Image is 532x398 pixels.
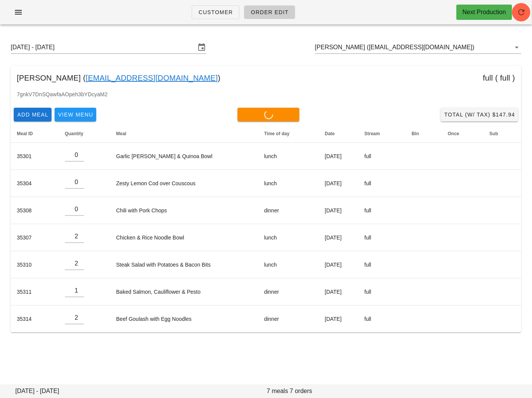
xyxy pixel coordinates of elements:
[11,224,59,251] td: 35307
[11,306,59,332] td: 35314
[448,131,459,136] span: Once
[319,224,359,251] td: [DATE]
[59,125,110,143] th: Quantity: Not sorted. Activate to sort ascending.
[11,197,59,224] td: 35308
[198,9,233,15] span: Customer
[358,197,406,224] td: full
[483,125,521,143] th: Sub: Not sorted. Activate to sort ascending.
[406,125,442,143] th: Bin: Not sorted. Activate to sort ascending.
[364,131,380,136] span: Stream
[358,306,406,332] td: full
[251,9,289,15] span: Order Edit
[110,143,258,170] td: Garlic [PERSON_NAME] & Quinoa Bowl
[110,251,258,278] td: Steak Salad with Potatoes & Bacon Bits
[65,131,84,136] span: Quantity
[11,125,59,143] th: Meal ID: Not sorted. Activate to sort ascending.
[358,170,406,197] td: full
[319,251,359,278] td: [DATE]
[412,131,419,136] span: Bin
[490,131,498,136] span: Sub
[192,5,239,19] a: Customer
[258,306,319,332] td: dinner
[11,143,59,170] td: 35301
[86,72,218,84] a: [EMAIL_ADDRESS][DOMAIN_NAME]
[244,5,295,19] a: Order Edit
[17,112,49,118] span: Add Meal
[258,224,319,251] td: lunch
[358,224,406,251] td: full
[319,125,359,143] th: Date: Not sorted. Activate to sort ascending.
[358,125,406,143] th: Stream: Not sorted. Activate to sort ascending.
[11,278,59,306] td: 35311
[11,90,521,105] div: 7gnkV7DnSQawfaAOpeh3bYDcyaM2
[14,108,52,121] button: Add Meal
[319,306,359,332] td: [DATE]
[319,170,359,197] td: [DATE]
[110,306,258,332] td: Beef Goulash with Egg Noodles
[55,108,96,121] button: View Menu
[258,197,319,224] td: dinner
[11,66,521,90] div: [PERSON_NAME] ( ) full ( full )
[17,131,33,136] span: Meal ID
[258,125,319,143] th: Time of day: Not sorted. Activate to sort ascending.
[319,278,359,306] td: [DATE]
[358,278,406,306] td: full
[319,143,359,170] td: [DATE]
[264,131,289,136] span: Time of day
[444,112,515,118] span: Total (w/ Tax) $147.94
[110,170,258,197] td: Zesty Lemon Cod over Couscous
[110,125,258,143] th: Meal: Not sorted. Activate to sort ascending.
[258,143,319,170] td: lunch
[110,278,258,306] td: Baked Salmon, Cauliflower & Pesto
[462,8,506,17] div: Next Production
[441,108,518,121] button: Total (w/ Tax) $147.94
[110,197,258,224] td: Chili with Pork Chops
[58,112,93,118] span: View Menu
[11,170,59,197] td: 35304
[358,251,406,278] td: full
[11,251,59,278] td: 35310
[258,170,319,197] td: lunch
[258,251,319,278] td: lunch
[319,197,359,224] td: [DATE]
[116,131,126,136] span: Meal
[325,131,335,136] span: Date
[110,224,258,251] td: Chicken & Rice Noodle Bowl
[358,143,406,170] td: full
[442,125,483,143] th: Once: Not sorted. Activate to sort ascending.
[258,278,319,306] td: dinner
